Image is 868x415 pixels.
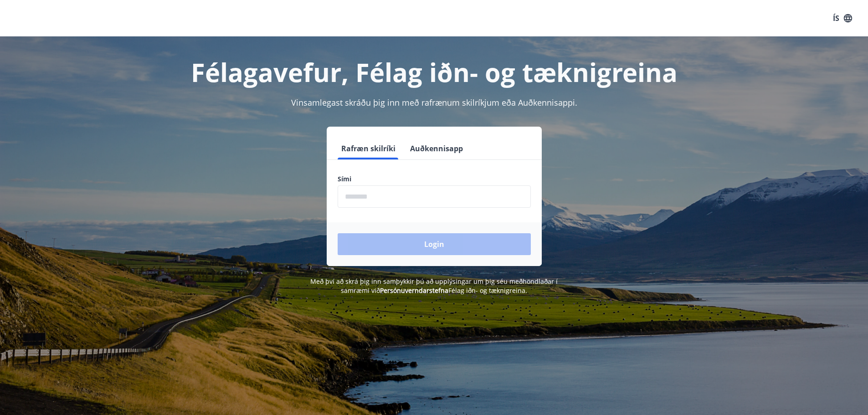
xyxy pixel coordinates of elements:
a: Persónuverndarstefna [380,286,448,295]
button: ÍS [828,10,857,26]
span: Með því að skrá þig inn samþykkir þú að upplýsingar um þig séu meðhöndlaðar í samræmi við Félag i... [310,277,558,295]
h1: Félagavefur, Félag iðn- og tæknigreina [117,55,751,89]
span: Vinsamlegast skráðu þig inn með rafrænum skilríkjum eða Auðkennisappi. [291,97,577,108]
button: Rafræn skilríki [338,138,399,159]
label: Sími [338,174,531,184]
button: Auðkennisapp [406,138,467,159]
